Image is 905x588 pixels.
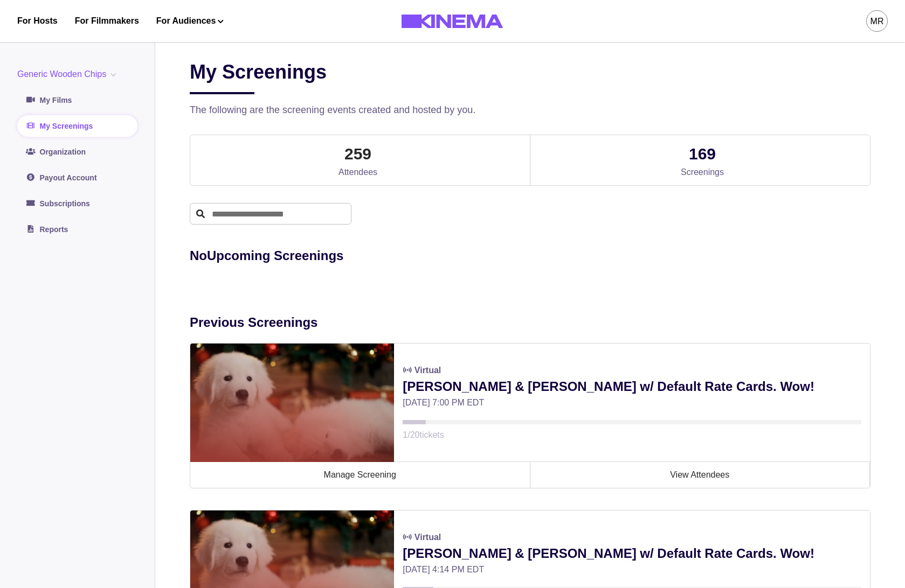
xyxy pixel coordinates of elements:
[871,15,884,28] div: MR
[190,313,871,332] p: Previous Screenings
[17,141,137,163] a: Organization
[17,15,58,27] a: For Hosts
[17,167,137,188] a: Payout Account
[17,68,121,81] button: Generic Wooden Chips
[156,15,224,27] button: For Audiences
[190,60,327,94] h2: My Screenings
[403,563,861,576] p: [DATE] 4:14 PM EDT
[190,246,871,265] p: No Upcoming Screenings
[403,429,861,442] p: 1 / 20 tickets
[414,364,441,377] p: Virtual
[338,166,377,179] p: Attendees
[17,89,137,111] a: My Films
[414,531,441,544] p: Virtual
[75,15,139,27] a: For Filmmakers
[681,166,724,179] p: Screenings
[689,142,716,166] p: 169
[17,193,137,214] a: Subscriptions
[403,544,861,563] p: [PERSON_NAME] & [PERSON_NAME] w/ Default Rate Cards. Wow!
[190,103,871,117] p: The following are the screening events created and hosted by you.
[17,115,137,137] a: My Screenings
[17,219,137,240] a: Reports
[403,377,861,396] p: [PERSON_NAME] & [PERSON_NAME] w/ Default Rate Cards. Wow!
[403,396,861,409] p: [DATE] 7:00 PM EDT
[344,142,371,166] p: 259
[530,462,871,488] a: View Attendees
[190,462,530,488] a: Manage Screening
